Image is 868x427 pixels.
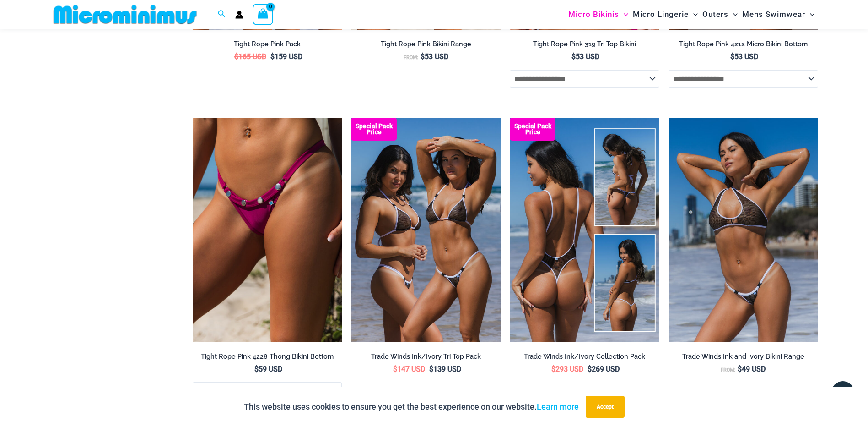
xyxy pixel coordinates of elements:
a: OutersMenu ToggleMenu Toggle [700,3,740,26]
a: Tight Rope Pink Pack [193,40,342,52]
span: $ [571,52,576,61]
span: $ [421,52,425,61]
h2: Tight Rope Pink Bikini Range [351,40,501,49]
a: Top Bum Pack Top Bum Pack bTop Bum Pack b [351,118,501,342]
a: Tight Rope Pink 319 Tri Top Bikini [510,40,659,52]
bdi: 139 USD [429,365,461,373]
a: Learn more [537,402,579,411]
span: Micro Lingerie [633,3,689,26]
a: Search icon link [218,9,226,20]
a: View Shopping Cart, empty [253,4,274,25]
h2: Tight Rope Pink 4212 Micro Bikini Bottom [669,40,818,49]
h2: Tight Rope Pink Pack [193,40,342,49]
span: $ [393,365,397,373]
span: $ [270,52,275,61]
span: Menu Toggle [619,3,628,26]
img: MM SHOP LOGO FLAT [50,4,200,25]
span: Mens Swimwear [742,3,805,26]
bdi: 53 USD [571,52,599,61]
h2: Trade Winds Ink/Ivory Collection Pack [510,352,659,361]
span: $ [588,365,592,373]
a: Micro LingerieMenu ToggleMenu Toggle [631,3,700,26]
a: Tradewinds Ink and Ivory 384 Halter 453 Micro 02Tradewinds Ink and Ivory 384 Halter 453 Micro 01T... [669,118,818,342]
a: Trade Winds Ink and Ivory Bikini Range [669,352,818,364]
nav: Site Navigation [565,1,819,27]
a: Mens SwimwearMenu ToggleMenu Toggle [740,3,817,26]
bdi: 49 USD [738,365,766,373]
a: Tight Rope Pink Bikini Range [351,40,501,52]
span: $ [730,52,734,61]
a: Tight Rope Pink 4228 Thong Bikini Bottom [193,352,342,364]
a: Trade Winds Ink/Ivory Collection Pack [510,352,659,364]
img: Tradewinds Ink and Ivory 384 Halter 453 Micro 02 [669,118,818,342]
h2: Trade Winds Ink/Ivory Tri Top Pack [351,352,501,361]
span: $ [738,365,742,373]
span: $ [254,365,259,373]
a: Collection Pack Collection Pack b (1)Collection Pack b (1) [510,118,659,342]
span: Menu Toggle [689,3,698,26]
bdi: 269 USD [588,365,620,373]
a: Micro BikinisMenu ToggleMenu Toggle [566,3,631,26]
bdi: 293 USD [551,365,583,373]
img: Collection Pack b (1) [510,118,659,342]
span: Menu Toggle [805,3,814,26]
bdi: 165 USD [234,52,266,61]
h2: Tight Rope Pink 4228 Thong Bikini Bottom [193,352,342,361]
span: From: [404,55,418,60]
img: Tight Rope Pink 4228 Thong 01 [193,118,342,342]
span: Micro Bikinis [568,3,619,26]
span: From: [721,367,735,373]
bdi: 159 USD [270,52,302,61]
a: Tight Rope Pink 4212 Micro Bikini Bottom [669,40,818,52]
span: Menu Toggle [728,3,738,26]
b: Special Pack Price [510,123,555,135]
bdi: 53 USD [421,52,448,61]
bdi: 53 USD [730,52,758,61]
span: $ [234,52,238,61]
button: Accept [586,396,625,418]
p: This website uses cookies to ensure you get the best experience on our website. [244,400,579,414]
span: $ [429,365,433,373]
b: Special Pack Price [351,123,397,135]
bdi: 59 USD [254,365,282,373]
h2: Trade Winds Ink and Ivory Bikini Range [669,352,818,361]
img: Top Bum Pack [351,118,501,342]
bdi: 147 USD [393,365,425,373]
h2: Tight Rope Pink 319 Tri Top Bikini [510,40,659,49]
span: $ [551,365,555,373]
a: Tight Rope Pink 4228 Thong 01Tight Rope Pink 4228 Thong 02Tight Rope Pink 4228 Thong 02 [193,118,342,342]
span: Outers [702,3,728,26]
a: Account icon link [235,11,243,19]
a: Trade Winds Ink/Ivory Tri Top Pack [351,352,501,364]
